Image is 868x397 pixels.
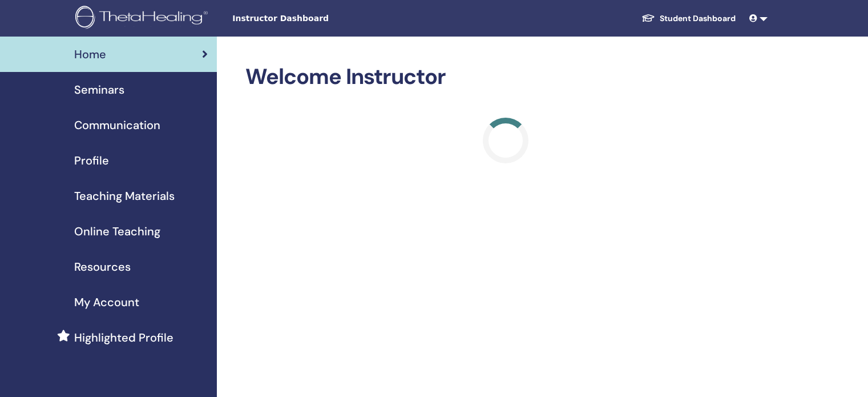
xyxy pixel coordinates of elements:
img: graduation-cap-white.svg [641,13,655,23]
span: Profile [74,152,109,169]
span: Teaching Materials [74,187,175,204]
a: Student Dashboard [632,8,745,29]
span: Home [74,46,106,63]
span: Seminars [74,81,124,98]
span: Instructor Dashboard [232,13,403,25]
span: Highlighted Profile [74,329,173,346]
span: Resources [74,258,131,275]
span: Online Teaching [74,223,160,240]
img: logo.png [75,6,212,31]
span: Communication [74,117,160,134]
span: My Account [74,294,139,311]
h2: Welcome Instructor [245,64,765,90]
